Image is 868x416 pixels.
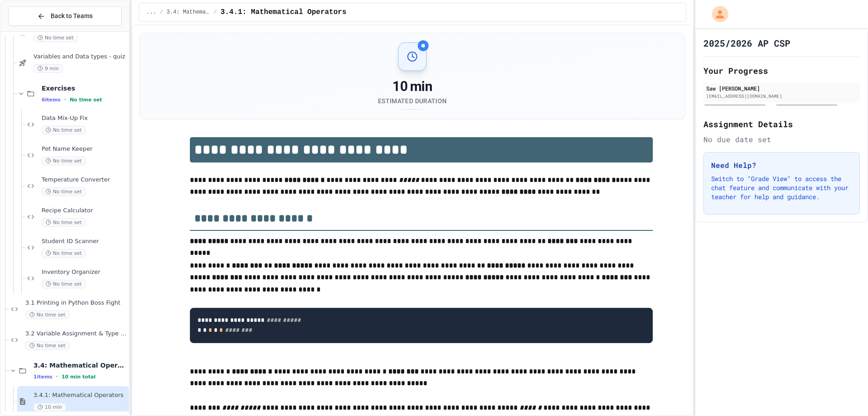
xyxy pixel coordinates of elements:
span: No time set [42,157,86,165]
span: Inventory Organizer [42,268,127,276]
span: / [214,9,217,16]
span: Data Mix-Up Fix [42,115,127,122]
span: 3.4: Mathematical Operators [167,9,210,16]
span: Student ID Scanner [42,238,127,245]
span: 6 items [42,97,61,103]
span: 10 min total [61,374,95,380]
button: Back to Teams [8,6,122,26]
div: No due date set [703,134,860,145]
span: No time set [25,311,70,319]
span: • [56,373,58,380]
div: Estimated Duration [378,96,447,105]
span: Variables and Data types - quiz [33,53,127,61]
span: Recipe Calculator [42,207,127,215]
span: 3.2 Variable Assignment & Type Boss Fight [25,330,127,338]
div: 10 min [378,78,447,95]
span: No time set [42,126,86,134]
span: 9 min [33,64,63,73]
div: [EMAIL_ADDRESS][DOMAIN_NAME] [706,93,857,100]
div: My Account [703,4,731,24]
span: 1 items [33,374,52,380]
span: No time set [25,341,70,350]
span: Exercises [42,84,127,92]
span: 3.4.1: Mathematical Operators [33,392,127,399]
span: 10 min [33,403,66,411]
h2: Assignment Details [703,118,860,130]
span: No time set [42,249,86,258]
span: • [64,96,66,103]
span: No time set [42,218,86,227]
span: No time set [33,33,78,42]
span: Temperature Converter [42,176,127,184]
div: Saw [PERSON_NAME] [706,84,857,92]
h1: 2025/2026 AP CSP [703,37,790,49]
span: No time set [42,280,86,288]
span: ... [146,9,156,16]
span: 3.1 Printing in Python Boss Fight [25,299,127,307]
span: No time set [42,187,86,196]
span: No time set [70,97,102,103]
span: Pet Name Keeper [42,145,127,153]
span: 3.4: Mathematical Operators [33,361,127,369]
h2: Your Progress [703,64,860,77]
span: / [160,9,163,16]
span: 3.4.1: Mathematical Operators [221,7,346,18]
p: Switch to "Grade View" to access the chat feature and communicate with your teacher for help and ... [711,174,852,201]
span: Back to Teams [51,11,93,21]
h3: Need Help? [711,160,852,171]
